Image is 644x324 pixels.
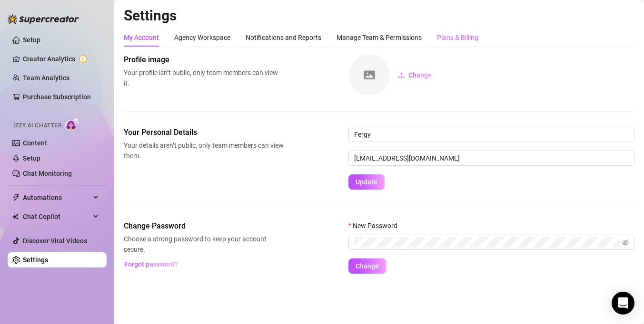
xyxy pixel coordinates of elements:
span: thunderbolt [12,194,20,201]
span: eye-invisible [622,239,629,246]
span: Update [356,178,377,186]
label: New Password [348,220,404,231]
div: My Account [124,32,159,43]
button: Update [348,174,385,190]
div: Plans & Billing [437,32,478,43]
a: Discover Viral Videos [23,237,87,245]
img: Chat Copilot [12,213,19,220]
img: AI Chatter [65,117,80,131]
span: Your details aren’t public, only team members can view them. [124,140,284,161]
span: Forgot password? [124,260,178,268]
span: Choose a strong password to keep your account secure. [124,234,284,255]
img: square-placeholder.png [349,55,390,95]
span: Your profile isn’t public, only team members can view it. [124,67,284,88]
div: Notifications and Reports [246,32,321,43]
a: Setup [23,36,40,44]
img: logo-BBDzfeDw.svg [8,14,79,24]
input: Enter name [348,127,634,142]
span: Your Personal Details [124,127,284,138]
a: Settings [23,256,48,264]
span: Change [408,71,432,79]
input: Enter new email [348,151,634,166]
div: Manage Team & Permissions [337,32,422,43]
h2: Settings [124,7,634,25]
a: Setup [23,154,40,162]
button: Change [390,67,439,83]
a: Content [23,139,47,147]
div: Open Intercom Messenger [612,292,634,314]
span: Chat Copilot [23,209,90,224]
a: Purchase Subscription [23,93,91,101]
span: Change Password [124,220,284,232]
button: Forgot password? [124,257,178,272]
span: Profile image [124,54,284,66]
span: Izzy AI Chatter [13,121,61,130]
a: Creator Analytics exclamation-circle [23,51,99,67]
span: Automations [23,190,90,205]
span: upload [398,72,405,78]
button: Change [348,258,386,274]
a: Chat Monitoring [23,170,72,177]
div: Agency Workspace [174,32,230,43]
a: Team Analytics [23,74,69,82]
input: New Password [354,237,620,248]
span: Change [356,262,379,270]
